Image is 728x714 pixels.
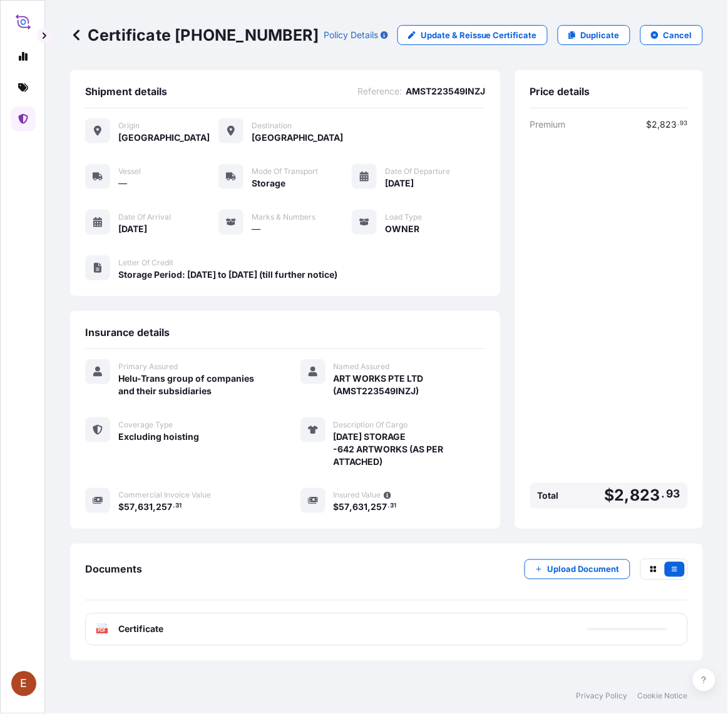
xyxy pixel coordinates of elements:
span: Coverage Type [118,420,173,430]
p: Cancel [664,29,692,41]
span: , [153,503,156,512]
a: Update & Reissue Certificate [397,25,548,45]
span: Origin [118,121,140,131]
span: 823 [630,488,660,504]
span: Excluding hoisting [118,431,199,443]
span: Insured Value [334,491,381,501]
span: 257 [371,503,387,512]
span: , [350,503,353,512]
span: [DATE] [385,177,414,190]
span: Helu-Trans group of companies and their subsidiaries [118,372,270,397]
span: [GEOGRAPHIC_DATA] [252,131,343,144]
span: Documents [85,563,142,576]
p: Policy Details [324,29,378,41]
button: Cancel [640,25,703,45]
span: AMST223549INZJ [406,85,485,98]
p: Duplicate [581,29,620,41]
span: 257 [156,503,172,512]
span: Reference : [357,85,402,98]
span: . [678,121,680,126]
span: ART WORKS PTE LTD (AMST223549INZJ) [334,372,486,397]
span: E [21,678,28,690]
span: Certificate [118,623,163,636]
a: Duplicate [558,25,630,45]
span: 823 [660,120,677,129]
span: 57 [124,503,135,512]
span: , [625,488,630,504]
span: Vessel [118,166,141,176]
span: $ [605,488,615,504]
span: Letter of Credit [118,258,173,268]
span: — [118,177,127,190]
span: $ [647,120,652,129]
span: . [173,504,175,509]
span: . [662,491,665,498]
span: . [387,504,389,509]
span: Date of Arrival [118,212,171,222]
span: Storage Period: [DATE] to [DATE] (till further notice) [118,268,337,281]
span: Date of Departure [385,166,450,176]
span: Price details [530,85,590,98]
span: 93 [667,491,680,498]
span: Destination [252,121,292,131]
span: Shipment details [85,85,167,98]
span: , [135,503,138,512]
a: Cookie Notice [638,691,688,701]
span: Load Type [385,212,422,222]
span: Marks & Numbers [252,212,315,222]
text: PDF [98,629,106,633]
span: Storage [252,177,285,190]
span: 2 [652,120,658,129]
p: Certificate [PHONE_NUMBER] [70,25,319,45]
span: — [252,223,260,235]
p: Update & Reissue Certificate [421,29,537,41]
span: [DATE] [118,223,147,235]
span: 57 [339,503,350,512]
span: Mode of Transport [252,166,318,176]
span: 2 [615,488,625,504]
span: 31 [390,504,396,509]
span: [GEOGRAPHIC_DATA] [118,131,210,144]
span: Commercial Invoice Value [118,491,211,501]
span: [DATE] STORAGE -642 ARTWORKS (AS PER ATTACHED) [334,431,486,468]
span: Insurance details [85,326,170,339]
span: $ [118,503,124,512]
p: Upload Document [548,563,620,576]
button: Upload Document [525,559,630,579]
span: 31 [175,504,182,509]
a: Privacy Policy [577,691,628,701]
span: Total [538,490,559,502]
span: Description Of Cargo [334,420,408,430]
span: 631 [353,503,368,512]
span: , [658,120,660,129]
span: $ [334,503,339,512]
span: 93 [680,121,688,126]
span: Premium [530,118,566,131]
span: 631 [138,503,153,512]
span: OWNER [385,223,419,235]
span: Primary Assured [118,362,178,372]
span: Named Assured [334,362,390,372]
span: , [368,503,371,512]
